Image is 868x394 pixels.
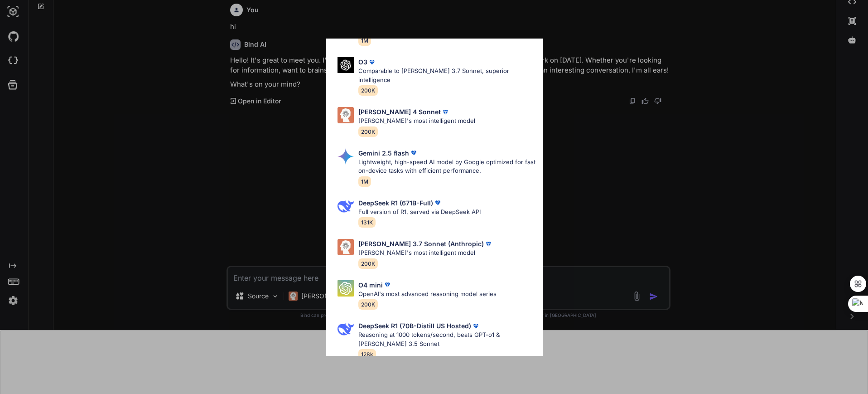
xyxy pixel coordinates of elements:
img: Pick Models [338,239,354,255]
p: [PERSON_NAME]'s most intelligent model [358,248,493,258]
p: DeepSeek R1 (671B-Full) [358,198,433,208]
p: DeepSeek R1 (70B-Distill US Hosted) [358,321,471,331]
img: Pick Models [338,107,354,123]
span: 200K [358,85,378,96]
p: Full version of R1, served via DeepSeek API [358,208,481,217]
img: premium [441,107,450,117]
p: Comparable to [PERSON_NAME] 3.7 Sonnet, superior intelligence [358,67,535,84]
img: Pick Models [338,148,354,165]
p: [PERSON_NAME]'s most intelligent model [358,117,475,126]
img: premium [367,58,376,67]
img: premium [383,280,392,289]
p: Gemini 2.5 flash [358,148,409,158]
p: O3 [358,57,367,67]
img: Pick Models [338,280,354,297]
span: 200K [358,126,378,137]
p: OpenAI's most advanced reasoning model series [358,290,497,299]
img: Pick Models [338,321,354,337]
img: Pick Models [338,198,354,214]
span: 200K [358,299,378,310]
span: 131K [358,217,376,228]
img: Pick Models [338,57,354,73]
img: premium [433,198,442,207]
span: 1M [358,176,371,187]
p: Lightweight, high-speed AI model by Google optimized for fast on-device tasks with efficient perf... [358,158,535,175]
p: [PERSON_NAME] 3.7 Sonnet (Anthropic) [358,239,484,248]
p: O4 mini [358,280,383,290]
span: 1M [358,35,371,46]
img: premium [484,239,493,248]
span: 200K [358,258,378,269]
img: premium [409,148,418,157]
p: [PERSON_NAME] 4 Sonnet [358,107,441,117]
img: premium [471,321,480,331]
